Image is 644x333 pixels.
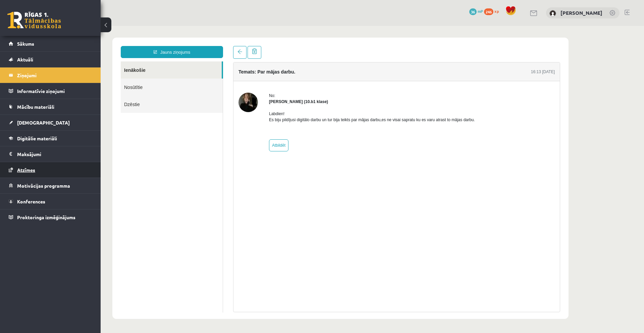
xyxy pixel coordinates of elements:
a: Maksājumi [9,146,92,162]
span: Sākums [17,41,34,47]
a: Digitālie materiāli [9,131,92,146]
legend: Informatīvie ziņojumi [17,83,92,99]
span: mP [478,8,483,14]
span: 246 [484,8,493,15]
a: Rīgas 1. Tālmācības vidusskola [7,12,61,29]
span: Motivācijas programma [17,183,70,189]
a: Sākums [9,36,92,51]
span: Atzīmes [17,167,35,173]
a: Dzēstie [20,70,122,87]
a: Mācību materiāli [9,99,92,114]
legend: Ziņojumi [17,67,92,83]
a: Ziņojumi [9,67,92,83]
a: Atbildēt [168,113,188,126]
legend: Maksājumi [17,146,92,162]
a: [DEMOGRAPHIC_DATA] [9,115,92,130]
span: Konferences [17,198,45,204]
img: Maksims Cibuļskis [549,10,556,17]
a: Aktuāli [9,52,92,67]
a: [PERSON_NAME] [560,9,602,16]
a: Jauns ziņojums [20,20,122,32]
a: Atzīmes [9,162,92,178]
div: 16:13 [DATE] [430,43,454,49]
a: Motivācijas programma [9,178,92,193]
a: 246 xp [484,8,502,14]
div: No: [168,67,374,73]
span: Mācību materiāli [17,104,54,110]
h4: Temats: Par mājas darbu. [138,43,195,49]
a: 36 mP [469,8,483,14]
a: Ienākošie [20,36,121,53]
span: xp [494,8,499,14]
span: Proktoringa izmēģinājums [17,214,75,220]
a: Konferences [9,194,92,209]
a: Nosūtītie [20,53,122,70]
span: Aktuāli [17,56,33,62]
strong: [PERSON_NAME] (10.b1 klase) [168,74,227,78]
span: Digitālie materiāli [17,135,57,141]
a: Proktoringa izmēģinājums [9,209,92,225]
img: Madara Andersone [138,67,157,86]
a: Informatīvie ziņojumi [9,83,92,99]
span: [DEMOGRAPHIC_DATA] [17,120,70,126]
p: Labdien! Es biju pildījusi digitālo darbu un tur bija teikts par mājas darbu,es ne visai sapratu ... [168,85,374,97]
span: 36 [469,8,477,15]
